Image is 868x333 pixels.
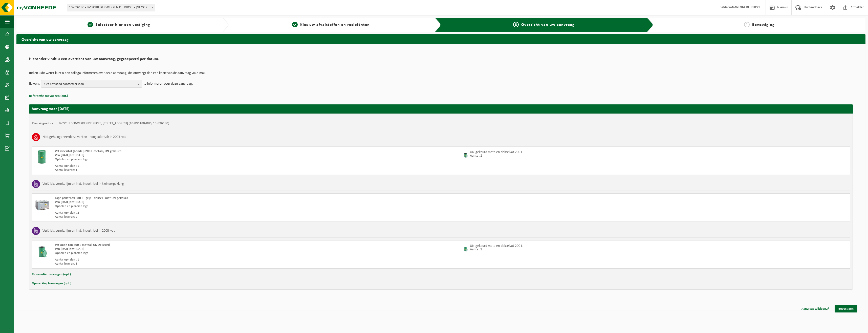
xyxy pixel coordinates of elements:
[44,80,135,88] span: Kies bestaand contactpersoon
[55,204,461,208] div: Ophalen en plaatsen lege
[55,258,461,262] div: Aantal ophalen : 1
[55,157,461,161] div: Ophalen en plaatsen lege
[96,23,150,27] span: Selecteer hier een vestiging
[480,154,482,158] strong: 1
[29,71,853,75] p: Indien u dit wenst kunt u een collega informeren over deze aanvraag, die ontvangt dan een kopie v...
[55,215,461,219] div: Aantal leveren: 2
[35,196,50,211] img: PB-LB-0680-HPE-GY-11.png
[55,164,461,168] div: Aantal ophalen : 1
[732,6,761,9] strong: NANINJA DE RIJCKE
[29,80,40,88] p: Ik wens
[835,305,857,312] a: Bevestigen
[470,154,523,158] p: Aantal:
[470,244,523,248] p: UN-gekeurd metalen-dekselvat 200 L
[463,152,469,158] img: 01-000241
[29,93,68,99] button: Referentie toevoegen (opt.)
[88,22,93,27] span: 1
[521,23,575,27] span: Overzicht van uw aanvraag
[19,22,219,28] a: 1Selecteer hier een vestiging
[55,154,84,157] strong: Van [DATE] tot [DATE]
[798,305,833,312] a: Aanvraag wijzigen
[55,168,461,172] div: Aantal leveren: 1
[16,34,865,44] h2: Overzicht van uw aanvraag
[32,107,70,111] strong: Aanvraag voor [DATE]
[55,247,84,251] strong: Van [DATE] tot [DATE]
[32,122,54,125] strong: Plaatsingsadres:
[32,271,71,278] button: Referentie toevoegen (opt.)
[59,121,169,125] td: BV SCHILDERWERKEN DE RIJCKE, [STREET_ADDRESS] (10-896180/BUS, 10-896180)
[231,22,431,28] a: 2Kies uw afvalstoffen en recipiënten
[41,80,142,88] button: Kies bestaand contactpersoon
[55,196,128,200] span: Lage palletbox 680 L - grijs - deksel - niet UN-gekeurd
[470,151,523,154] p: UN-gekeurd metalen-dekselvat 200 L
[42,133,126,141] h3: Niet gehalogeneerde solventen - hoogcalorisch in 200lt-vat
[29,57,853,64] h2: Hieronder vindt u een overzicht van uw aanvraag, gegroepeerd per datum.
[513,22,519,27] span: 3
[292,22,298,27] span: 2
[55,150,121,153] span: Vat vloeistof (bondel) 200 L metaal, UN-gekeurd
[42,180,124,188] h3: Verf, lak, vernis, lijm en inkt, industrieel in kleinverpakking
[55,211,461,215] div: Aantal ophalen : 2
[55,262,461,266] div: Aantal leveren: 1
[470,248,523,251] p: Aantal:
[67,4,155,11] span: 10-896180 - BV SCHILDERWERKEN DE RIJCKE - DENDERMONDE
[32,280,71,287] button: Opmerking toevoegen (opt.)
[42,227,115,235] h3: Verf, lak, vernis, lijm en inkt, industrieel in 200lt-vat
[35,149,50,164] img: LP-LD-00200-MET-21.png
[35,243,50,258] img: PB-OT-0200-MET-00-02.png
[55,200,84,204] strong: Van [DATE] tot [DATE]
[300,23,370,27] span: Kies uw afvalstoffen en recipiënten
[143,80,193,88] p: te informeren over deze aanvraag.
[752,23,775,27] span: Bevestiging
[463,246,469,252] img: 01-000241
[744,22,750,27] span: 4
[55,251,461,255] div: Ophalen en plaatsen lege
[67,4,155,11] span: 10-896180 - BV SCHILDERWERKEN DE RIJCKE - DENDERMONDE
[480,248,482,251] strong: 1
[55,243,110,247] span: Vat open top 200 L metaal, UN-gekeurd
